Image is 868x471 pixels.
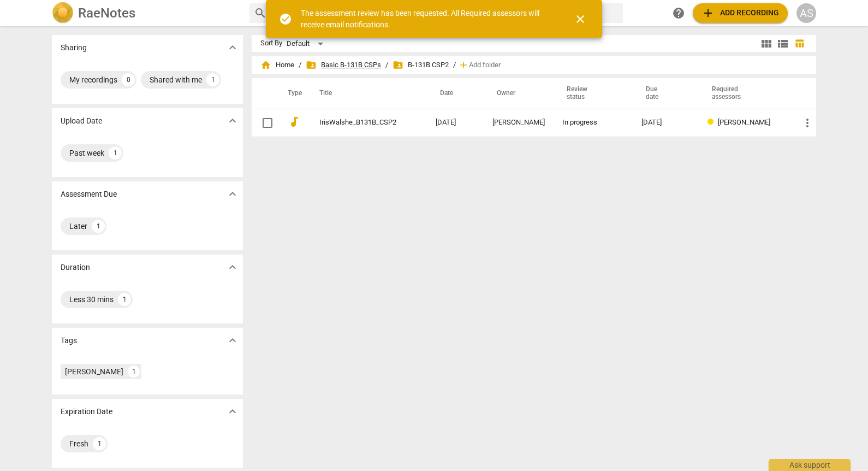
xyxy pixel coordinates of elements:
div: 0 [122,73,135,86]
div: 1 [92,220,105,233]
span: / [385,61,388,69]
span: check_circle [279,13,292,26]
p: Duration [61,262,90,273]
td: [DATE] [427,109,484,137]
th: Required assessors [699,78,792,109]
span: expand_more [226,405,239,418]
span: expand_more [226,334,239,347]
span: Add recording [701,7,779,20]
span: audiotrack [288,115,301,128]
span: Add folder [469,61,501,69]
div: Past week [69,148,104,158]
span: expand_more [226,187,239,201]
th: Date [427,78,484,109]
th: Due date [633,78,699,109]
span: help [672,7,685,20]
div: Sort By [260,39,282,48]
th: Type [279,78,306,109]
span: add [458,60,469,70]
div: Default [287,35,327,52]
button: Tile view [758,36,775,52]
span: search [254,7,267,20]
div: 1 [128,366,140,378]
span: B-131B CSP2 [393,60,449,70]
th: Owner [484,78,554,109]
span: [PERSON_NAME] [718,118,770,126]
h2: RaeNotes [78,5,135,21]
span: expand_more [226,114,239,127]
span: more_vert [801,116,814,129]
p: Expiration Date [61,406,112,417]
div: 1 [206,73,219,86]
span: folder_shared [306,60,317,70]
a: LogoRaeNotes [52,2,241,24]
span: expand_more [226,41,239,54]
div: 1 [93,437,106,450]
button: Show more [224,113,241,129]
p: Tags [61,335,77,346]
button: Show more [224,186,241,202]
button: Close [567,6,593,32]
button: Show more [224,332,241,349]
div: My recordings [69,74,117,85]
span: expand_more [226,261,239,274]
a: IrisWalshe_B131B_CSP2 [319,119,396,127]
div: [PERSON_NAME] [492,119,545,127]
div: [PERSON_NAME] [65,366,123,377]
span: close [574,13,587,26]
button: Show more [224,259,241,275]
th: Review status [554,78,633,109]
div: In progress [562,119,624,127]
span: folder_shared [393,60,403,70]
div: Shared with me [150,74,202,85]
div: Ask support [769,459,851,471]
span: Basic B-131B CSPs [306,60,381,70]
span: add [701,7,715,20]
p: Assessment Due [61,189,117,200]
div: Less 30 mins [69,294,114,305]
p: Upload Date [61,115,102,127]
th: Title [306,78,427,109]
img: Logo [52,2,74,24]
div: 1 [109,146,122,160]
div: [DATE] [641,119,690,127]
span: / [453,61,456,69]
button: Table view [791,36,807,52]
button: AS [796,3,816,23]
p: Sharing [61,42,87,54]
span: Home [260,60,294,70]
a: Help [669,3,688,23]
span: view_module [760,37,773,50]
button: Upload [693,3,788,23]
span: home [260,60,271,70]
div: 1 [118,293,131,306]
span: / [299,61,301,69]
span: Review status: in progress [708,118,718,126]
span: view_list [776,37,789,50]
div: The assessment review has been requested. All Required assessors will receive email notifications. [301,8,554,30]
button: Show more [224,403,241,420]
button: Show more [224,39,241,56]
div: Later [69,221,87,232]
button: List view [775,36,791,52]
span: table_chart [794,38,805,49]
div: Fresh [69,438,88,449]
